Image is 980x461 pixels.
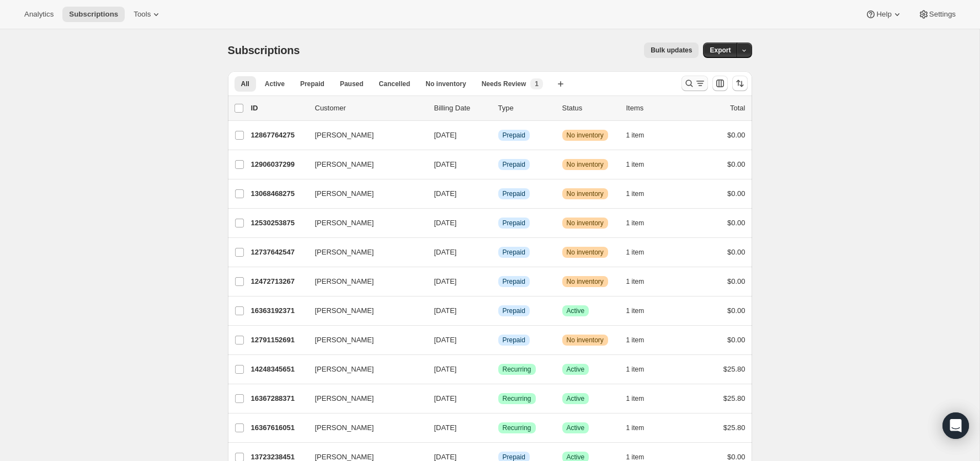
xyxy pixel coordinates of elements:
div: 13068468275[PERSON_NAME][DATE]InfoPrepaidWarningNo inventory1 item$0.00 [251,186,745,202]
span: $0.00 [727,160,745,168]
span: $25.80 [723,394,745,402]
button: 1 item [626,215,657,231]
button: 1 item [626,303,657,319]
button: Bulk updates [644,43,699,58]
button: 1 item [626,391,657,406]
span: 1 item [626,160,645,169]
span: 1 item [626,277,645,286]
span: Paused [340,80,364,88]
span: $0.00 [727,306,745,315]
span: 1 item [626,219,645,227]
p: 12472713267 [251,276,306,287]
p: Customer [315,103,425,114]
span: [DATE] [434,306,457,315]
span: No inventory [567,160,604,169]
p: 12906037299 [251,159,306,170]
button: [PERSON_NAME] [308,156,419,173]
p: 16367616051 [251,422,306,433]
span: Help [876,10,891,19]
div: 14248345651[PERSON_NAME][DATE]SuccessRecurringSuccessActive1 item$25.80 [251,362,745,377]
button: Subscriptions [62,7,125,22]
span: [PERSON_NAME] [315,305,374,316]
span: [DATE] [434,394,457,402]
p: ID [251,103,306,114]
button: [PERSON_NAME] [308,185,419,203]
button: [PERSON_NAME] [308,126,419,144]
span: $0.00 [727,453,745,461]
span: Recurring [503,394,531,403]
span: Settings [929,10,956,19]
span: $0.00 [727,277,745,285]
div: 16363192371[PERSON_NAME][DATE]InfoPrepaidSuccessActive1 item$0.00 [251,303,745,319]
span: [DATE] [434,160,457,168]
button: [PERSON_NAME] [308,302,419,320]
button: 1 item [626,274,657,289]
span: [PERSON_NAME] [315,247,374,258]
span: Active [265,80,285,88]
p: 12737642547 [251,247,306,258]
button: [PERSON_NAME] [308,361,419,378]
span: [PERSON_NAME] [315,159,374,170]
div: 12791152691[PERSON_NAME][DATE]InfoPrepaidWarningNo inventory1 item$0.00 [251,332,745,348]
span: [DATE] [434,365,457,373]
span: Subscriptions [228,44,300,56]
button: 1 item [626,332,657,348]
div: Items [626,103,681,114]
p: 16363192371 [251,305,306,316]
span: Needs Review [482,80,526,88]
button: Analytics [18,7,60,22]
p: Total [730,103,745,114]
span: $0.00 [727,131,745,139]
span: 1 [535,80,539,88]
div: IDCustomerBilling DateTypeStatusItemsTotal [251,103,745,114]
button: Settings [912,7,962,22]
span: All [241,80,249,88]
p: 14248345651 [251,364,306,375]
span: No inventory [567,189,604,198]
span: [PERSON_NAME] [315,335,374,346]
span: Active [567,423,585,432]
p: Billing Date [434,103,489,114]
span: Prepaid [503,189,525,198]
span: Active [567,306,585,315]
p: 12867764275 [251,130,306,141]
span: [PERSON_NAME] [315,364,374,375]
span: Recurring [503,365,531,374]
span: Bulk updates [651,46,692,55]
span: No inventory [567,219,604,227]
span: No inventory [567,131,604,140]
span: Prepaid [503,131,525,140]
span: [DATE] [434,336,457,344]
span: [PERSON_NAME] [315,130,374,141]
span: [PERSON_NAME] [315,276,374,287]
span: [PERSON_NAME] [315,188,374,199]
button: [PERSON_NAME] [308,390,419,407]
span: [PERSON_NAME] [315,422,374,433]
span: 1 item [626,131,645,140]
button: Sort the results [732,76,748,91]
button: 1 item [626,128,657,143]
span: $25.80 [723,423,745,432]
span: $0.00 [727,189,745,198]
button: 1 item [626,245,657,260]
span: Prepaid [503,306,525,315]
span: Active [567,365,585,374]
span: [DATE] [434,423,457,432]
span: No inventory [567,248,604,257]
div: 16367616051[PERSON_NAME][DATE]SuccessRecurringSuccessActive1 item$25.80 [251,420,745,436]
span: No inventory [567,277,604,286]
div: 12906037299[PERSON_NAME][DATE]InfoPrepaidWarningNo inventory1 item$0.00 [251,157,745,172]
button: 1 item [626,362,657,377]
button: [PERSON_NAME] [308,214,419,232]
span: Prepaid [503,219,525,227]
span: Cancelled [379,80,411,88]
span: Recurring [503,423,531,432]
span: [PERSON_NAME] [315,393,374,404]
span: Prepaid [300,80,324,88]
button: [PERSON_NAME] [308,419,419,437]
button: Create new view [552,76,569,92]
button: Tools [127,7,168,22]
button: 1 item [626,157,657,172]
span: 1 item [626,336,645,345]
span: Prepaid [503,160,525,169]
